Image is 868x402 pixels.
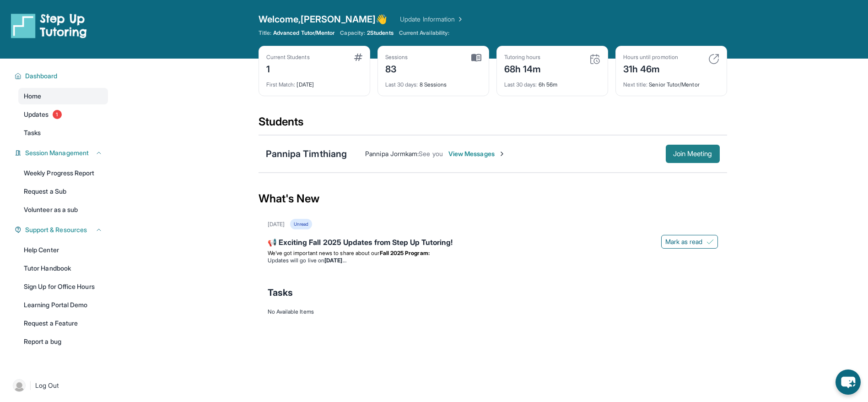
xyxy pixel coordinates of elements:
[266,61,310,76] div: 1
[25,148,89,158] span: Session Management
[504,61,541,76] div: 68h 14m
[340,29,365,37] span: Capacity:
[266,147,347,160] div: Pannipa Timthiang
[623,81,648,88] span: Next title :
[18,315,108,331] a: Request a Feature
[18,242,108,258] a: Help Center
[13,379,26,392] img: user-img
[385,81,418,88] span: Last 30 days :
[836,369,861,395] button: chat-button
[18,201,108,218] a: Volunteer as a sub
[266,81,296,88] span: First Match :
[268,221,285,228] div: [DATE]
[18,88,108,104] a: Home
[25,71,58,81] span: Dashboard
[22,71,102,81] button: Dashboard
[498,150,506,158] img: Chevron-Right
[18,333,108,350] a: Report a bug
[22,148,102,158] button: Session Management
[419,150,443,158] span: See you
[35,381,59,390] span: Log Out
[266,76,362,88] div: [DATE]
[354,54,362,61] img: card
[455,15,464,24] img: Chevron Right
[589,54,600,65] img: card
[400,15,464,24] a: Update Information
[268,286,293,299] span: Tasks
[24,110,49,119] span: Updates
[706,238,714,245] img: Mark as read
[259,13,388,26] span: Welcome, [PERSON_NAME] 👋
[18,165,108,181] a: Weekly Progress Report
[623,76,719,88] div: Senior Tutor/Mentor
[665,237,703,246] span: Mark as read
[266,54,310,61] div: Current Students
[324,257,346,264] strong: [DATE]
[268,308,718,315] div: No Available Items
[708,54,719,65] img: card
[9,375,108,396] a: |Log Out
[273,29,334,37] span: Advanced Tutor/Mentor
[399,29,449,37] span: Current Availability:
[661,235,718,249] button: Mark as read
[448,149,506,158] span: View Messages
[259,29,271,37] span: Title:
[385,76,481,88] div: 8 Sessions
[259,179,727,219] div: What's New
[18,106,108,123] a: Updates1
[25,225,87,234] span: Support & Resources
[385,61,408,76] div: 83
[290,219,312,229] div: Unread
[623,61,678,76] div: 31h 46m
[471,54,481,62] img: card
[18,278,108,295] a: Sign Up for Office Hours
[504,81,537,88] span: Last 30 days :
[268,250,380,256] span: We’ve got important news to share about our
[53,110,62,119] span: 1
[268,257,718,264] li: Updates will go live on
[623,54,678,61] div: Hours until promotion
[259,114,727,135] div: Students
[380,250,430,256] strong: Fall 2025 Program:
[365,150,419,158] span: Pannipa Jormkam :
[24,92,41,101] span: Home
[29,380,32,391] span: |
[24,128,41,137] span: Tasks
[18,183,108,200] a: Request a Sub
[673,151,712,157] span: Join Meeting
[268,237,718,250] div: 📢 Exciting Fall 2025 Updates from Step Up Tutoring!
[666,145,720,163] button: Join Meeting
[504,54,541,61] div: Tutoring hours
[22,225,102,234] button: Support & Resources
[18,297,108,313] a: Learning Portal Demo
[367,29,394,37] span: 2 Students
[18,125,108,141] a: Tasks
[11,13,87,38] img: logo
[18,260,108,277] a: Tutor Handbook
[385,54,408,61] div: Sessions
[504,76,600,88] div: 6h 56m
